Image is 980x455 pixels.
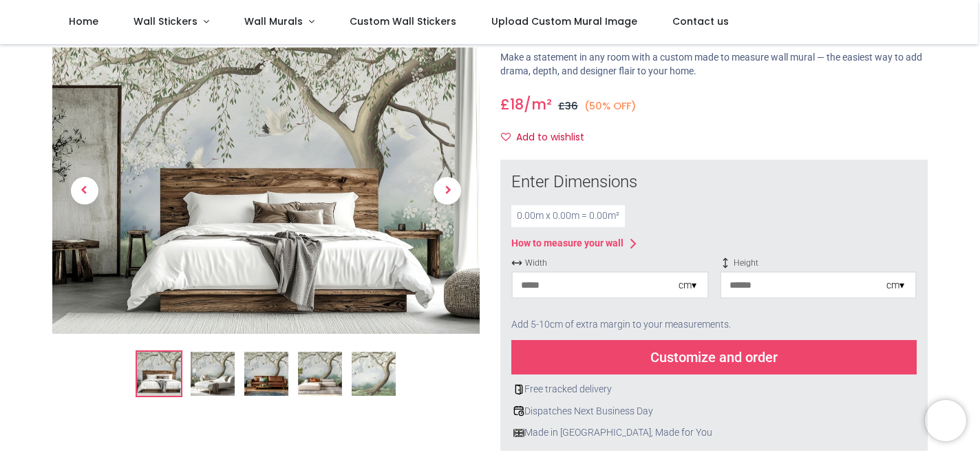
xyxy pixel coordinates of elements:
[511,340,917,374] div: Customize and order
[925,400,966,441] iframe: Brevo live chat
[352,352,396,396] img: WS-74087-05
[350,14,456,28] span: Custom Wall Stickers
[511,383,917,396] div: Free tracked delivery
[52,91,116,291] a: Previous
[500,51,928,78] p: Make a statement in any room with a custom made to measure wall mural — the easiest way to add dr...
[191,352,235,396] img: WS-74087-02
[511,171,917,194] div: Enter Dimensions
[513,427,524,438] img: uk
[510,94,524,114] span: 18
[500,94,524,114] span: £
[137,352,181,396] img: Chinoiserie Garden Wall Mural Wallpaper
[720,257,917,269] span: Height
[434,177,461,204] span: Next
[584,99,637,114] small: (50% OFF)
[679,279,696,293] div: cm ▾
[69,14,98,28] span: Home
[511,257,709,269] span: Width
[511,426,917,440] div: Made in [GEOGRAPHIC_DATA], Made for You
[511,205,625,227] div: 0.00 m x 0.00 m = 0.00 m²
[558,99,578,113] span: £
[52,47,480,334] img: Chinoiserie Garden Wall Mural Wallpaper
[71,177,98,204] span: Previous
[500,126,596,149] button: Add to wishlistAdd to wishlist
[491,14,637,28] span: Upload Custom Mural Image
[134,14,198,28] span: Wall Stickers
[886,279,904,293] div: cm ▾
[244,14,303,28] span: Wall Murals
[672,14,729,28] span: Contact us
[524,94,552,114] span: /m²
[511,405,917,419] div: Dispatches Next Business Day
[501,132,511,142] i: Add to wishlist
[511,237,624,251] div: How to measure your wall
[416,91,480,291] a: Next
[298,352,342,396] img: WS-74087-04
[565,99,578,113] span: 36
[244,352,288,396] img: WS-74087-03
[511,310,917,340] div: Add 5-10cm of extra margin to your measurements.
